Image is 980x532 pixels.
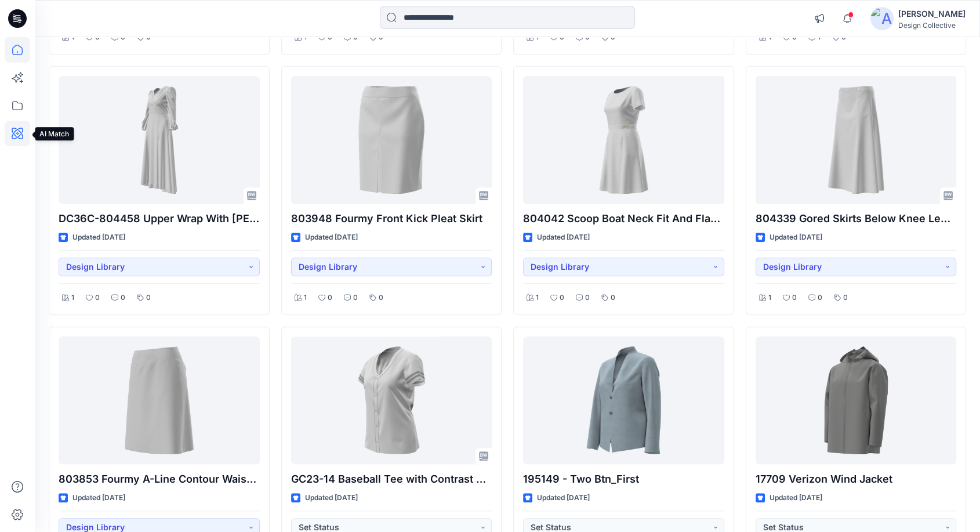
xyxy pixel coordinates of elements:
[304,31,307,44] p: 1
[121,31,125,44] p: 0
[768,31,771,44] p: 1
[72,231,125,244] p: Updated [DATE]
[291,211,492,227] p: 803948 Fourmy Front Kick Pleat Skirt
[841,31,846,44] p: 0
[756,76,957,204] a: 804339 Gored Skirts Below Knee Length
[291,336,492,464] a: GC23-14 Baseball Tee with Contrast Trim
[291,471,492,487] p: GC23-14 Baseball Tee with Contrast Trim
[523,471,724,487] p: 195149 - Two Btn_First
[770,492,822,504] p: Updated [DATE]
[379,31,383,44] p: 0
[71,31,74,44] p: 1
[560,31,564,44] p: 0
[95,292,100,304] p: 0
[536,31,539,44] p: 1
[898,7,966,21] div: [PERSON_NAME]
[59,76,260,204] a: DC36C-804458 Upper Wrap With Bishop Sleeve-Front
[611,292,615,304] p: 0
[291,76,492,204] a: 803948 Fourmy Front Kick Pleat Skirt
[72,492,125,504] p: Updated [DATE]
[59,471,260,487] p: 803853 Fourmy A-Line Contour Waistband
[523,336,724,464] a: 195149 - Two Btn_First
[585,31,590,44] p: 0
[121,292,125,304] p: 0
[818,292,822,304] p: 0
[353,31,358,44] p: 0
[59,336,260,464] a: 803853 Fourmy A-Line Contour Waistband
[146,292,151,304] p: 0
[756,336,957,464] a: 17709 Verizon Wind Jacket
[328,31,332,44] p: 0
[305,492,358,504] p: Updated [DATE]
[304,292,307,304] p: 1
[328,292,332,304] p: 0
[560,292,564,304] p: 0
[71,292,74,304] p: 1
[305,231,358,244] p: Updated [DATE]
[756,211,957,227] p: 804339 Gored Skirts Below Knee Length
[792,31,797,44] p: 0
[770,231,822,244] p: Updated [DATE]
[537,231,590,244] p: Updated [DATE]
[523,211,724,227] p: 804042 Scoop Boat Neck Fit And Flare Dress
[353,292,358,304] p: 0
[585,292,590,304] p: 0
[537,492,590,504] p: Updated [DATE]
[611,31,615,44] p: 0
[523,76,724,204] a: 804042 Scoop Boat Neck Fit And Flare Dress
[792,292,797,304] p: 0
[768,292,771,304] p: 1
[898,21,966,30] div: Design Collective
[756,471,957,487] p: 17709 Verizon Wind Jacket
[59,211,260,227] p: DC36C-804458 Upper Wrap With [PERSON_NAME] Sleeve-Front
[146,31,151,44] p: 0
[870,7,894,30] img: avatar
[818,31,821,44] p: 1
[379,292,383,304] p: 0
[843,292,848,304] p: 0
[536,292,539,304] p: 1
[95,31,100,44] p: 0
